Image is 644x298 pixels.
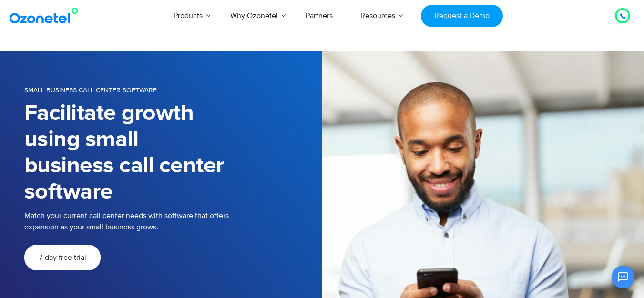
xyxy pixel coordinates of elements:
span: SMALL BUSINESS CALL CENTER SOFTWARE [24,86,157,94]
h1: Facilitate growth using small business call center software [24,100,233,205]
button: Open chat [612,266,634,288]
p: Match your current call center needs with software that offers expansion as your small business g... [24,210,239,233]
a: 7-day free trial [24,245,101,270]
span: 7-day free trial [39,254,86,261]
a: Request a Demo [421,5,502,27]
